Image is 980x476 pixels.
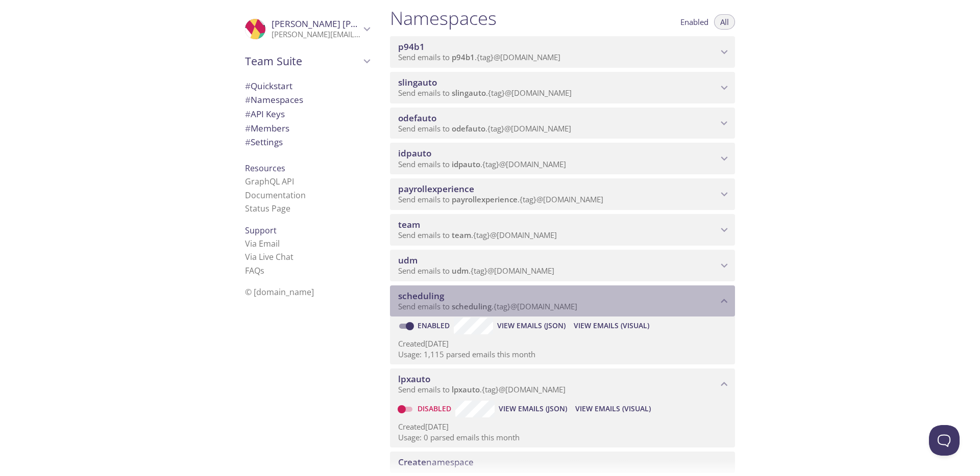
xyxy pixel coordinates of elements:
[390,108,735,139] div: odefauto namespace
[499,403,567,415] span: View Emails (JSON)
[245,203,290,214] a: Status Page
[245,251,293,262] a: Via Live Chat
[398,112,436,124] span: odefauto
[390,285,735,317] div: scheduling namespace
[245,136,251,148] span: #
[390,72,735,103] div: slingauto namespace
[245,286,314,298] span: © [DOMAIN_NAME]
[390,36,735,68] div: p94b1 namespace
[452,123,485,134] span: odefauto
[245,80,292,92] span: Quickstart
[245,176,294,187] a: GraphQL API
[398,349,727,360] p: Usage: 1,115 parsed emails this month
[398,254,418,266] span: udm
[390,452,735,473] div: Create namespace
[398,88,572,98] span: Send emails to . {tag} @[DOMAIN_NAME]
[398,41,425,52] span: p94b1
[398,219,420,230] span: team
[452,88,486,98] span: slingauto
[390,143,735,174] div: idpauto namespace
[495,401,571,417] button: View Emails (JSON)
[493,318,570,334] button: View Emails (JSON)
[452,230,471,240] span: team
[398,373,430,385] span: lpxauto
[714,14,735,30] button: All
[452,266,469,276] span: udm
[245,225,277,236] span: Support
[398,338,727,349] p: Created [DATE]
[237,107,378,121] div: API Keys
[245,108,251,120] span: #
[390,178,735,210] div: payrollexperience namespace
[452,384,480,394] span: lpxauto
[237,12,378,46] div: Shauna Moran
[929,425,960,456] iframe: Help Scout Beacon - Open
[245,136,283,148] span: Settings
[398,183,474,195] span: payrollexperience
[398,301,577,311] span: Send emails to . {tag} @[DOMAIN_NAME]
[398,421,727,432] p: Created [DATE]
[398,52,560,62] span: Send emails to . {tag} @[DOMAIN_NAME]
[237,93,378,107] div: Namespaces
[416,321,454,330] a: Enabled
[245,238,280,249] a: Via Email
[390,368,735,400] div: lpxauto namespace
[497,320,566,332] span: View Emails (JSON)
[398,266,554,276] span: Send emails to . {tag} @[DOMAIN_NAME]
[245,54,360,68] span: Team Suite
[398,123,571,134] span: Send emails to . {tag} @[DOMAIN_NAME]
[571,401,655,417] button: View Emails (Visual)
[390,7,497,30] h1: Namespaces
[452,301,492,311] span: scheduling
[398,76,437,88] span: slingauto
[245,122,251,134] span: #
[398,290,444,302] span: scheduling
[390,214,735,246] div: team namespace
[398,194,603,204] span: Send emails to . {tag} @[DOMAIN_NAME]
[237,135,378,149] div: Team Settings
[398,384,566,394] span: Send emails to . {tag} @[DOMAIN_NAME]
[674,14,715,30] button: Enabled
[245,94,303,105] span: Namespaces
[272,30,360,40] p: [PERSON_NAME][EMAIL_ADDRESS][PERSON_NAME][DOMAIN_NAME]
[245,80,251,92] span: #
[237,48,378,74] div: Team Suite
[452,52,475,62] span: p94b1
[245,94,251,105] span: #
[398,147,431,159] span: idpauto
[245,265,264,276] a: FAQ
[452,159,480,169] span: idpauto
[245,190,306,201] a: Documentation
[245,122,289,134] span: Members
[245,163,285,174] span: Resources
[574,320,649,332] span: View Emails (Visual)
[452,194,518,204] span: payrollexperience
[390,250,735,281] div: udm namespace
[237,121,378,136] div: Members
[260,265,264,276] span: s
[237,79,378,93] div: Quickstart
[272,18,411,30] span: [PERSON_NAME] [PERSON_NAME]
[398,230,557,240] span: Send emails to . {tag} @[DOMAIN_NAME]
[398,432,727,443] p: Usage: 0 parsed emails this month
[416,404,455,413] a: Disabled
[245,108,285,120] span: API Keys
[575,403,651,415] span: View Emails (Visual)
[398,159,566,169] span: Send emails to . {tag} @[DOMAIN_NAME]
[570,318,653,334] button: View Emails (Visual)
